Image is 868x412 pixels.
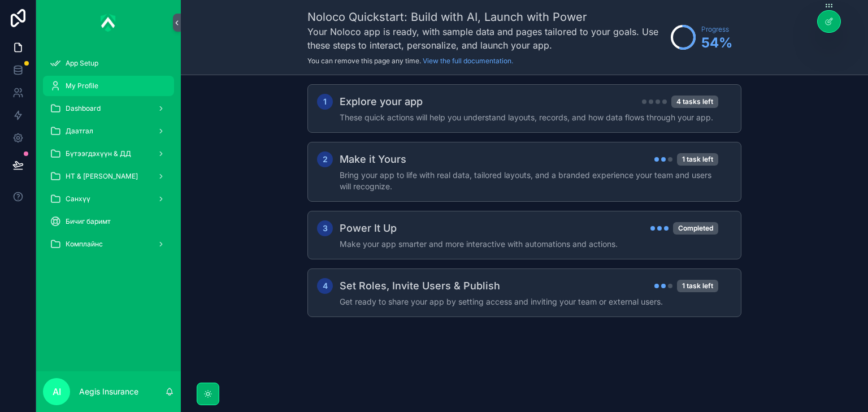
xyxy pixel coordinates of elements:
span: My Profile [66,81,98,90]
a: View the full documentation. [423,57,513,65]
a: My Profile [43,76,174,96]
span: Комплайнс [66,240,103,249]
span: You can remove this page any time. [307,57,421,65]
a: НТ & [PERSON_NAME] [43,166,174,187]
span: Бүтээгдэхүүн & ДД [66,149,131,158]
div: scrollable content [36,45,181,269]
span: Progress [701,25,732,34]
span: Даатгал [66,127,93,136]
a: Санхүү [43,189,174,209]
img: App logo [101,14,116,32]
a: Dashboard [43,98,174,119]
span: AI [53,385,61,398]
span: 54 % [701,34,732,52]
span: НТ & [PERSON_NAME] [66,172,138,181]
a: App Setup [43,53,174,73]
h1: Noloco Quickstart: Build with AI, Launch with Power [307,9,665,25]
a: Бүтээгдэхүүн & ДД [43,144,174,164]
h3: Your Noloco app is ready, with sample data and pages tailored to your goals. Use these steps to i... [307,25,665,52]
a: Комплайнс [43,234,174,254]
span: Dashboard [66,104,101,113]
span: App Setup [66,59,98,68]
p: Aegis Insurance [79,386,138,397]
span: Санхүү [66,194,90,203]
a: Бичиг баримт [43,211,174,232]
span: Бичиг баримт [66,217,111,226]
a: Даатгал [43,121,174,141]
